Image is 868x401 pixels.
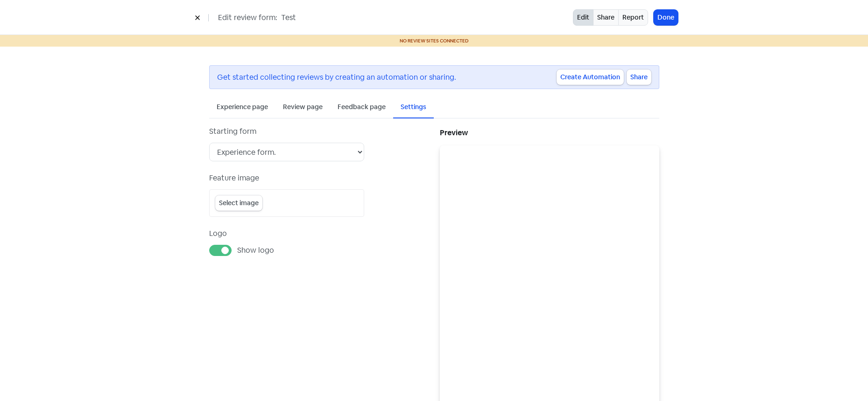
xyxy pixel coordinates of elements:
[217,102,268,112] div: Experience page
[218,12,277,23] span: Edit review form:
[209,228,227,239] label: Logo
[401,102,426,112] div: Settings
[215,195,262,211] button: Select image
[209,126,256,137] label: Starting form
[573,9,593,26] button: Edit
[829,364,859,392] iframe: chat widget
[217,72,557,83] div: Get started collecting reviews by creating an automation or sharing.
[593,9,619,26] a: Share
[618,9,648,26] a: Report
[338,102,386,112] div: Feedback page
[654,10,678,25] button: Done
[557,69,624,85] button: Create Automation
[627,69,651,85] a: Share
[237,245,274,256] label: Show logo
[283,102,323,112] div: Review page
[440,126,659,140] h5: Preview
[209,173,259,184] label: Feature image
